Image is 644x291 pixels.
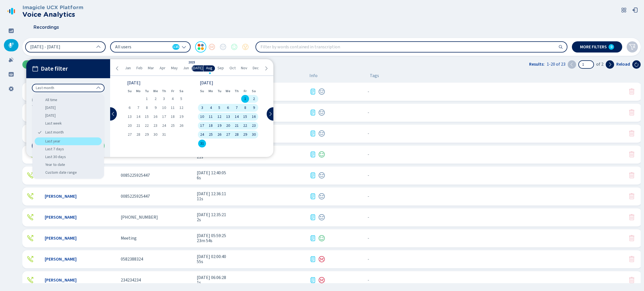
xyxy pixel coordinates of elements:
span: 28 [136,133,140,137]
svg: telephone-outbound [27,172,34,179]
span: Sep [217,66,224,70]
div: Mon Aug 11 2025 [207,113,215,121]
div: Fri Aug 15 2025 [241,113,250,121]
div: Mon Aug 18 2025 [207,122,215,130]
div: Neutral sentiment [318,193,325,200]
svg: groups-filled [8,71,14,77]
div: Wed Aug 20 2025 [224,122,232,130]
div: Wed Aug 13 2025 [224,113,232,121]
span: Tags [370,73,379,78]
span: 19 [179,115,183,119]
button: Reload the current page [632,60,641,69]
abbr: Saturday [179,89,183,93]
div: Fri Aug 08 2025 [241,104,250,112]
abbr: Friday [244,89,247,93]
svg: trash-fill [628,151,635,158]
svg: telephone-outbound [27,277,34,283]
div: Outgoing call [27,235,34,242]
div: Groups [4,68,18,80]
span: 7 [236,106,238,110]
svg: chevron-right [608,62,612,67]
span: 1 [244,97,246,101]
span: 5 [218,106,220,110]
span: 21 [235,124,239,128]
button: Your role doesn't allow you to delete this conversation [628,88,635,95]
div: Fri Aug 29 2025 [241,131,250,139]
span: Nov [241,66,247,70]
button: Your role doesn't allow you to delete this conversation [628,193,635,200]
div: Wed Jul 02 2025 [151,95,160,103]
span: 8 [146,106,148,110]
button: Your role doesn't allow you to delete this conversation [628,256,635,263]
svg: search [558,45,563,49]
span: From [32,97,43,103]
svg: calendar [32,65,39,72]
svg: chevron-right [264,66,268,71]
svg: box-arrow-left [632,7,638,13]
h2: Voice Analytics [22,11,83,18]
span: 15 [145,115,149,119]
abbr: Monday [136,89,141,93]
div: Sun Aug 31 2025 [198,140,207,147]
div: Negative sentiment [318,277,325,283]
span: 29 [243,133,247,137]
abbr: Tuesday [145,89,149,93]
svg: chevron-left [115,66,120,71]
svg: telephone-outbound [27,193,34,200]
svg: icon-emoji-neutral [318,88,325,95]
span: Jan [125,66,131,70]
abbr: Sunday [128,89,132,93]
svg: journal-text [309,214,316,221]
span: 22 [243,124,247,128]
div: Thu Jul 17 2025 [160,113,169,121]
svg: journal-text [309,256,316,263]
span: 22 [145,124,149,128]
div: Tue Aug 19 2025 [215,122,224,130]
div: Sat Jul 26 2025 [177,122,186,130]
div: Sat Jul 12 2025 [177,104,186,112]
div: Transcription available [309,88,316,95]
span: Results: [529,62,544,67]
span: Oct [229,66,236,70]
svg: icon-emoji-neutral [318,130,325,137]
span: 1-20 of 23 [547,62,565,67]
button: Previous page [568,60,576,69]
div: Negative sentiment [318,256,325,263]
svg: journal-text [309,151,316,158]
div: Wed Jul 09 2025 [151,104,160,112]
div: Last year [35,137,102,145]
div: Neutral sentiment [318,88,325,95]
svg: telephone-outbound [27,151,34,158]
div: Outgoing call [27,193,34,200]
span: 13 [128,115,132,119]
span: Last month [36,85,54,91]
svg: dashboard-filled [8,28,14,34]
div: Thu Aug 07 2025 [232,104,241,112]
div: Sat Aug 23 2025 [250,122,258,130]
svg: chevron-right [268,112,273,116]
svg: trash-fill [628,193,635,200]
span: 2 [155,97,157,101]
svg: chevron-left [111,112,115,116]
span: 17 [162,115,166,119]
div: Thu Jul 24 2025 [160,122,169,130]
svg: journal-text [309,235,316,242]
div: Last month [35,127,102,137]
div: Tue Jul 15 2025 [143,113,151,121]
span: 30 [252,133,256,137]
abbr: Wednesday [153,89,158,93]
span: 25 [171,124,175,128]
span: 5 [180,97,182,101]
div: Mon Jul 14 2025 [134,113,143,121]
div: Sun Aug 17 2025 [198,122,207,130]
span: Info [309,73,318,78]
div: Tue Jul 01 2025 [143,95,151,103]
span: May [171,66,178,70]
span: Feb [136,66,143,70]
span: 21 [136,124,140,128]
abbr: Thursday [162,89,166,93]
span: No tags assigned [368,89,369,94]
div: Positive sentiment [318,151,325,158]
div: Tue Aug 12 2025 [215,113,224,121]
div: Recordings [4,39,18,51]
